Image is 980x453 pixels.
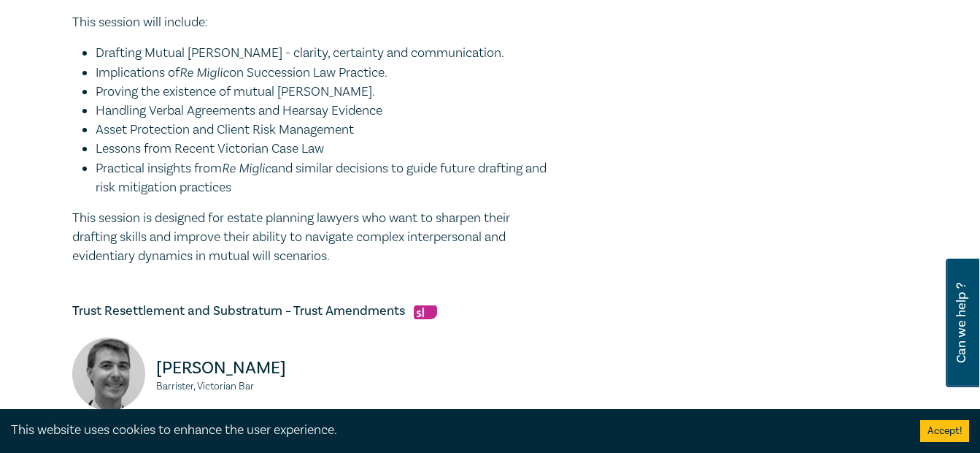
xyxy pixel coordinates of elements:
[96,121,554,140] li: Asset Protection and Client Risk Management
[72,13,554,32] p: This session will include:
[222,160,271,175] em: Re Miglic
[96,83,554,102] li: Proving the existence of mutual [PERSON_NAME].
[72,209,554,266] p: This session is designed for estate planning lawyers who want to sharpen their drafting skills an...
[11,421,898,440] div: This website uses cookies to enhance the user experience.
[156,381,304,392] small: Barrister, Victorian Bar
[96,44,554,63] li: Drafting Mutual [PERSON_NAME] - clarity, certainty and communication.
[72,338,145,411] img: Philip Bender
[180,64,229,80] em: Re Miglic
[96,140,554,159] li: Lessons from Recent Victorian Case Law
[96,102,554,121] li: Handling Verbal Agreements and Hearsay Evidence
[96,63,554,83] li: Implications of on Succession Law Practice.
[954,267,968,378] span: Can we help ?
[920,420,969,442] button: Accept cookies
[72,302,554,320] h5: Trust Resettlement and Substratum – Trust Amendments
[156,357,304,380] p: [PERSON_NAME]
[414,305,437,319] img: Substantive Law
[96,159,554,197] li: Practical insights from and similar decisions to guide future drafting and risk mitigation practices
